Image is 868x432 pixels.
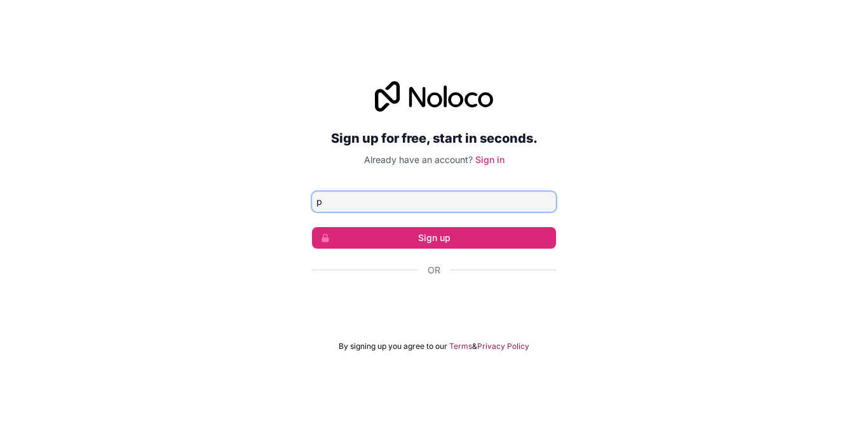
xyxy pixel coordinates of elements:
h2: Sign up for free, start in seconds. [312,127,556,150]
iframe: Sign in with Google Button [306,291,562,318]
span: Already have an account? [364,154,473,165]
a: Privacy Policy [477,341,529,351]
button: Sign up [312,227,556,249]
span: By signing up you agree to our [339,341,447,351]
input: Email address [312,192,556,212]
a: Terms [449,341,472,351]
a: Sign in [475,154,505,165]
span: Or [428,264,440,277]
span: & [472,341,477,351]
